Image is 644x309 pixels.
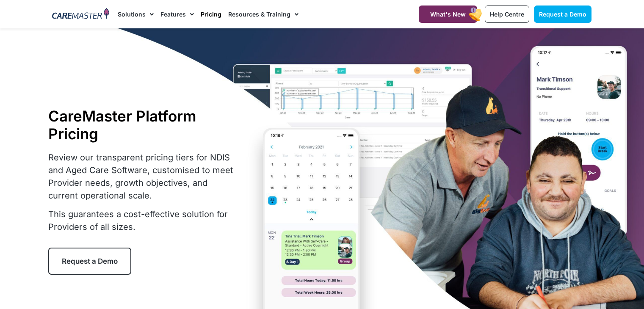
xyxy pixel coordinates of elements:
[48,208,239,233] p: This guarantees a cost-effective solution for Providers of all sizes.
[48,107,239,143] h1: CareMaster Platform Pricing
[430,11,466,18] span: What's New
[48,248,131,275] a: Request a Demo
[534,6,591,23] a: Request a Demo
[62,257,118,265] span: Request a Demo
[52,8,109,21] img: CareMaster Logo
[48,151,239,202] p: Review our transparent pricing tiers for NDIS and Aged Care Software, customised to meet Provider...
[490,11,524,18] span: Help Centre
[539,11,586,18] span: Request a Demo
[419,6,477,23] a: What's New
[485,6,529,23] a: Help Centre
